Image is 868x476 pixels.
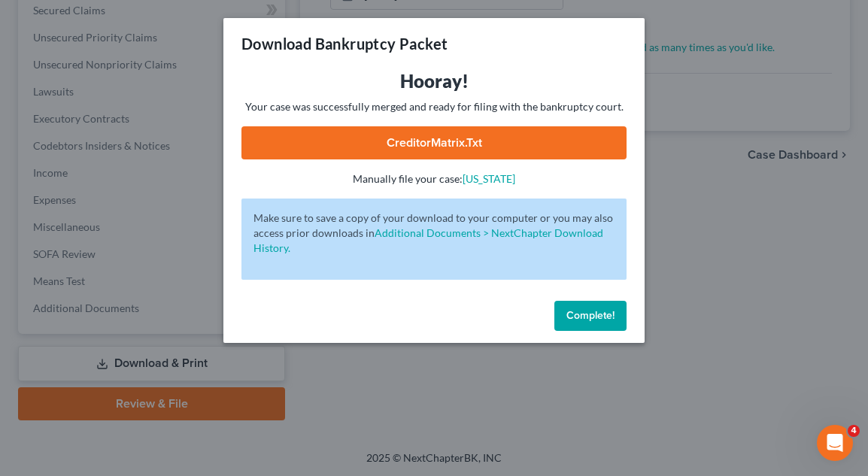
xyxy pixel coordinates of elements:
[253,211,615,256] p: Make sure to save a copy of your download to your computer or you may also access prior downloads in
[241,69,627,93] h3: Hooray!
[817,425,853,461] iframe: Intercom live chat
[241,171,627,186] p: Manually file your case:
[463,172,515,185] a: [US_STATE]
[554,301,627,331] button: Complete!
[566,309,615,322] span: Complete!
[848,425,860,437] span: 4
[253,226,603,254] a: Additional Documents > NextChapter Download History.
[241,126,627,159] a: CreditorMatrix.txt
[241,99,627,114] p: Your case was successfully merged and ready for filing with the bankruptcy court.
[241,33,448,54] h3: Download Bankruptcy Packet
